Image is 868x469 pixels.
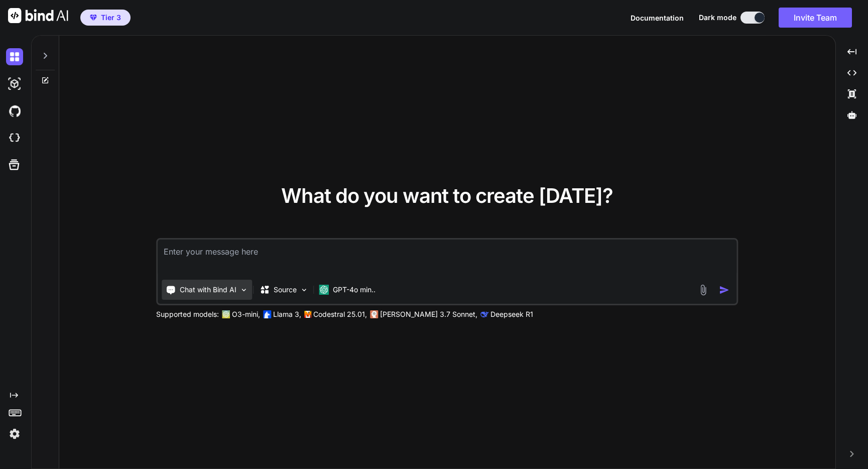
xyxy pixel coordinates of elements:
button: premiumTier 3 [80,10,131,26]
img: premium [90,15,97,21]
p: Chat with Bind AI [180,285,236,295]
span: Dark mode [699,13,736,23]
span: What do you want to create [DATE]? [281,183,613,208]
img: darkChat [6,48,23,65]
img: GPT-4 [222,310,230,318]
p: [PERSON_NAME] 3.7 Sonnet, [380,309,477,319]
img: claude [480,310,488,318]
img: settings [6,425,23,442]
img: Mistral-AI [304,311,311,318]
img: Pick Tools [239,286,248,294]
p: Source [274,285,297,295]
span: Tier 3 [101,13,121,23]
img: Pick Models [300,286,308,294]
p: Deepseek R1 [490,309,533,319]
img: attachment [698,284,709,296]
img: GPT-4o mini [319,285,329,295]
img: Bind AI [8,8,68,23]
img: icon [719,285,730,295]
img: claude [370,310,378,318]
img: Llama2 [263,310,271,318]
img: cloudideIcon [6,130,23,147]
p: O3-mini, [232,309,260,319]
p: Codestral 25.01, [313,309,367,319]
button: Documentation [631,13,684,23]
img: darkAi-studio [6,75,23,92]
p: Supported models: [156,309,219,319]
button: Invite Team [779,8,852,28]
span: Documentation [631,14,684,22]
p: GPT-4o min.. [333,285,376,295]
img: githubDark [6,102,23,120]
p: Llama 3, [273,309,301,319]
